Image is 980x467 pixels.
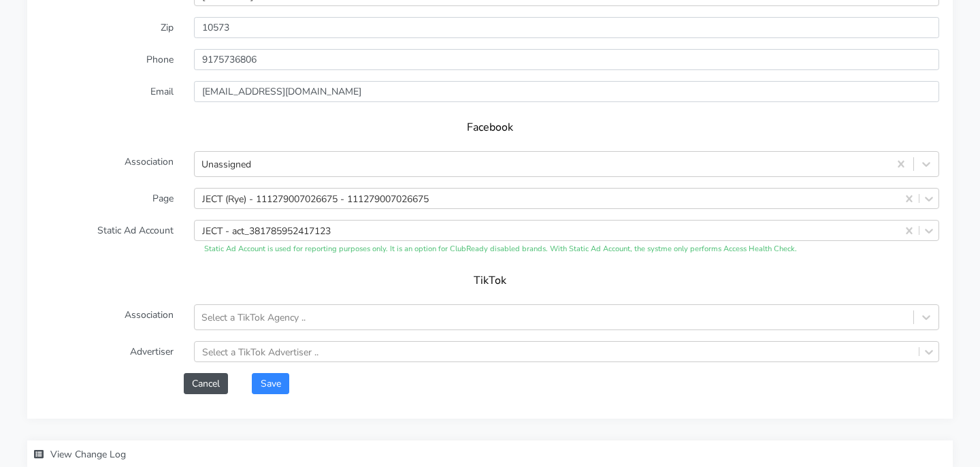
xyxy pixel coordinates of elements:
[194,17,939,38] input: Enter Zip ..
[194,49,939,70] input: Enter phone ...
[31,17,184,38] label: Zip
[31,188,184,209] label: Page
[54,121,926,134] h5: Facebook
[31,49,184,70] label: Phone
[31,151,184,177] label: Association
[194,244,939,255] div: Static Ad Account is used for reporting purposes only. It is an option for ClubReady disabled bra...
[202,344,318,359] div: Select a TikTok Advertiser ..
[54,274,926,287] h5: TikTok
[252,373,289,394] button: Save
[194,81,939,102] input: Enter Email ...
[31,304,184,330] label: Association
[31,220,184,255] label: Static Ad Account
[31,341,184,362] label: Advertiser
[201,310,306,325] div: Select a TikTok Agency ..
[201,157,251,172] div: Unassigned
[202,223,331,238] div: JECT - act_381785952417123
[31,81,184,102] label: Email
[202,191,429,206] div: JECT (Rye) - 111279007026675 - 111279007026675
[50,448,126,461] span: View Change Log
[184,373,228,394] button: Cancel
